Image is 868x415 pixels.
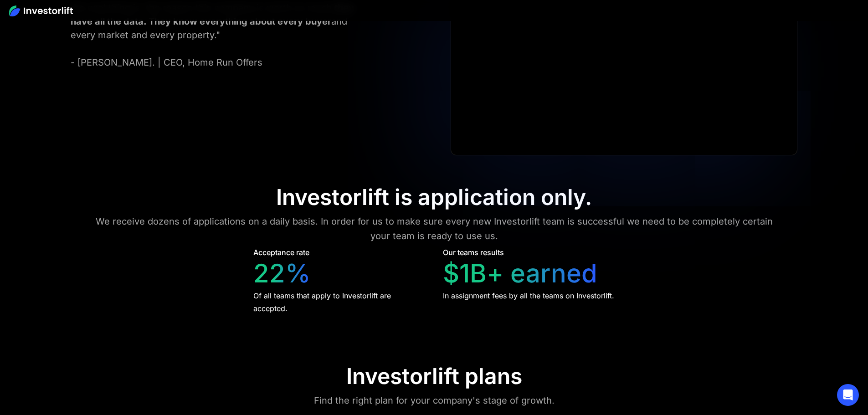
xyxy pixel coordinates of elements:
div: Acceptance rate [253,247,309,258]
div: Find the right plan for your company's stage of growth. [314,393,555,408]
div: Our teams results [443,247,504,258]
div: Investorlift plans [346,363,522,389]
div: 22% [253,258,311,289]
div: $1B+ earned [443,258,597,289]
strong: they have all the data. They know everything about every buyer [71,2,354,27]
div: Open Intercom Messenger [837,384,859,406]
div: Of all teams that apply to Investorlift are accepted. [253,289,426,315]
div: In assignment fees by all the teams on Investorlift. [443,289,614,302]
div: Investorlift is application only. [276,184,592,210]
div: We receive dozens of applications on a daily basis. In order for us to make sure every new Invest... [87,214,781,243]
